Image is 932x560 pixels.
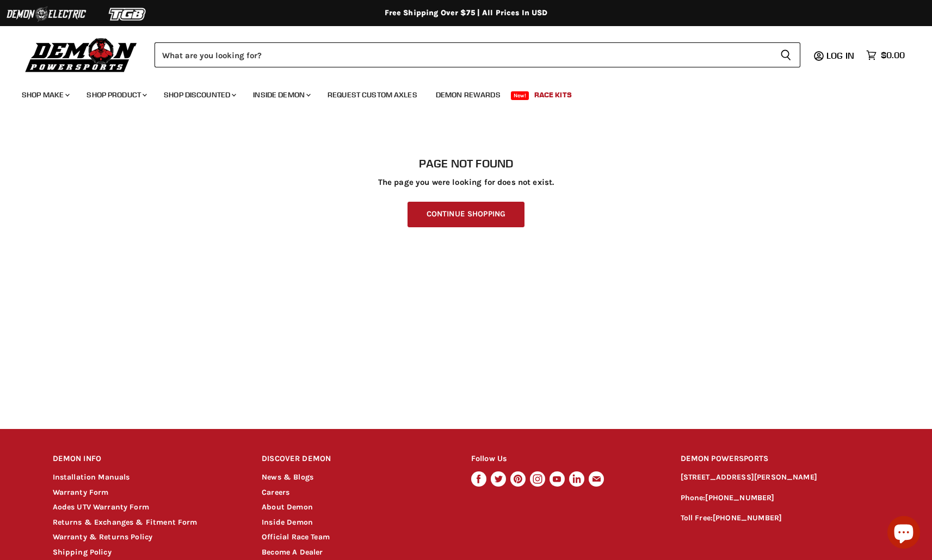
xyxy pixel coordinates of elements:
[31,8,902,18] div: Free Shipping Over $75 | All Prices In USD
[861,47,910,63] a: $0.00
[156,84,243,106] a: Shop Discounted
[155,42,771,67] input: Search
[53,532,153,542] a: Warranty & Returns Policy
[5,4,87,24] img: Demon Electric Logo 2
[53,488,109,497] a: Warranty Form
[22,35,141,74] img: Demon Powersports
[262,488,289,497] a: Careers
[262,547,323,557] a: Become A Dealer
[14,84,76,106] a: Shop Make
[884,516,923,551] inbox-online-store-chat: Shopify online store chat
[53,547,112,557] a: Shipping Policy
[681,471,880,484] p: [STREET_ADDRESS][PERSON_NAME]
[705,493,774,502] a: [PHONE_NUMBER]
[14,79,902,106] ul: Main menu
[681,512,880,525] p: Toll Free:
[53,446,242,472] h2: DEMON INFO
[245,84,317,106] a: Inside Demon
[319,84,425,106] a: Request Custom Axles
[87,4,169,24] img: TGB Logo 2
[53,472,130,482] a: Installation Manuals
[53,502,149,512] a: Aodes UTV Warranty Form
[53,157,880,170] h1: Page not found
[822,51,861,60] a: Log in
[262,518,313,527] a: Inside Demon
[713,513,782,522] a: [PHONE_NUMBER]
[262,532,330,542] a: Official Race Team
[408,202,524,227] a: Continue Shopping
[471,446,660,472] h2: Follow Us
[681,492,880,505] p: Phone:
[53,178,880,187] p: The page you were looking for does not exist.
[155,42,800,67] form: Product
[511,91,529,100] span: New!
[881,50,905,60] span: $0.00
[826,50,854,61] span: Log in
[262,502,313,512] a: About Demon
[262,446,450,472] h2: DISCOVER DEMON
[526,84,580,106] a: Race Kits
[262,472,313,482] a: News & Blogs
[428,84,509,106] a: Demon Rewards
[681,446,880,472] h2: DEMON POWERSPORTS
[53,518,197,527] a: Returns & Exchanges & Fitment Form
[771,42,800,67] button: Search
[78,84,153,106] a: Shop Product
